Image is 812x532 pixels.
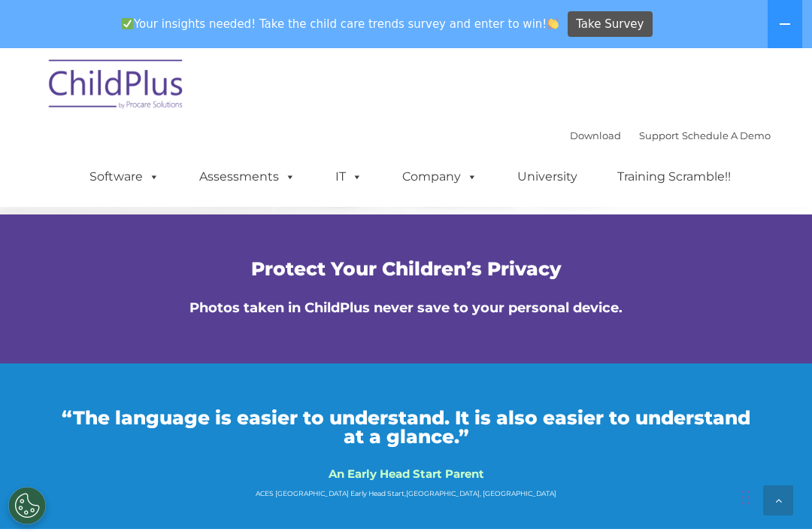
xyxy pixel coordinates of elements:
[682,129,771,141] a: Schedule A Demo
[639,129,679,141] a: Support
[568,11,653,38] a: Take Survey
[122,18,133,29] img: ✅
[62,406,750,448] span: “The language is easier to understand. It is also easier to understand at a glance.”
[115,10,565,39] span: Your insights needed! Take the child care trends survey and enter to win!
[576,11,644,38] span: Take Survey
[320,162,377,192] a: IT
[502,162,592,192] a: University
[184,162,311,192] a: Assessments
[74,162,174,192] a: Software
[547,18,559,29] img: 👏
[251,257,562,280] span: Protect Your Children’s Privacy
[559,369,812,532] iframe: Chat Widget
[741,475,750,520] div: Drag
[189,299,623,316] span: Photos taken in ChildPlus never save to your personal device.
[256,489,406,497] span: ACES [GEOGRAPHIC_DATA] Early Head Start,
[8,487,46,524] button: Cookies Settings
[406,489,556,497] span: [GEOGRAPHIC_DATA], [GEOGRAPHIC_DATA]
[329,467,484,481] strong: An Early Head Start Parent
[41,49,192,124] img: ChildPlus by Procare Solutions
[387,162,492,192] a: Company
[602,162,746,192] a: Training Scramble!!
[570,129,621,141] a: Download
[570,129,771,141] font: |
